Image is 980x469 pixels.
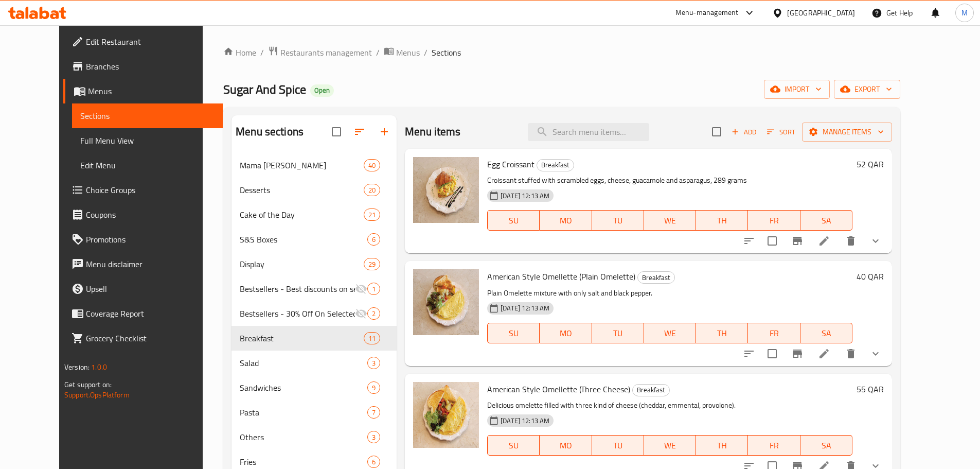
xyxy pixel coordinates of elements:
[86,283,215,295] span: Upsell
[86,307,215,320] span: Coverage Report
[487,287,852,300] p: Plain Omelette mixture with only salt and black pepper.
[961,7,968,19] span: M
[80,110,215,122] span: Sections
[72,153,223,178] a: Edit Menu
[644,210,696,231] button: WE
[869,235,882,247] svg: Show Choices
[310,84,334,97] div: Open
[368,309,380,319] span: 2
[364,185,380,195] span: 20
[367,357,380,369] div: items
[540,323,592,343] button: MO
[364,184,380,196] div: items
[88,85,215,97] span: Menus
[632,384,670,396] div: Breakfast
[800,210,852,231] button: SA
[487,157,534,172] span: Egg Croissant
[644,323,696,343] button: WE
[364,332,380,344] div: items
[240,307,355,320] span: Bestsellers - 30% Off On Selected Items
[91,360,107,374] span: 1.0.0
[231,178,397,202] div: Desserts20
[376,46,380,59] li: /
[496,416,554,426] span: [DATE] 12:13 AM
[405,124,461,140] h2: Menu items
[240,381,367,394] span: Sandwiches
[869,348,882,360] svg: Show Choices
[223,46,256,59] a: Home
[240,406,367,419] span: Pasta
[231,202,397,227] div: Cake of the Day21
[223,46,900,59] nav: breadcrumb
[413,269,479,335] img: American Style Omellette (Plain Omelette)
[544,326,587,341] span: MO
[596,326,640,341] span: TU
[592,210,644,231] button: TU
[696,210,748,231] button: TH
[424,46,427,59] li: /
[764,80,830,99] button: import
[648,438,692,453] span: WE
[364,161,380,170] span: 40
[752,326,796,341] span: FR
[487,323,540,343] button: SU
[487,174,852,187] p: Croissant stuffed with scrambled eggs, cheese, guacamole and asparagus, 289 grams
[384,46,420,59] a: Menus
[63,202,223,227] a: Coupons
[260,46,264,59] li: /
[347,119,372,144] span: Sort sections
[737,229,761,253] button: sort-choices
[231,400,397,425] div: Pasta7
[240,357,367,369] span: Salad
[364,258,380,270] div: items
[537,159,574,171] div: Breakfast
[596,438,640,453] span: TU
[326,121,347,143] span: Select all sections
[540,435,592,456] button: MO
[863,229,888,253] button: show more
[368,284,380,294] span: 1
[805,213,848,228] span: SA
[355,283,367,295] svg: Inactive section
[492,326,536,341] span: SU
[700,326,744,341] span: TH
[487,269,635,284] span: American Style Omellette (Plain Omelette)
[368,235,380,245] span: 6
[240,283,355,295] span: Bestsellers - Best discounts on selected items
[86,60,215,73] span: Branches
[413,157,479,223] img: Egg Croissant
[544,213,587,228] span: MO
[413,382,479,448] img: American Style Omellette (Three Cheese)
[748,210,800,231] button: FR
[240,258,364,270] span: Display
[236,124,304,140] h2: Menu sections
[240,456,367,468] div: Fries
[644,435,696,456] button: WE
[727,124,760,140] button: Add
[730,126,758,138] span: Add
[72,103,223,128] a: Sections
[368,408,380,418] span: 7
[772,83,822,96] span: import
[64,388,130,402] a: Support.OpsPlatform
[240,332,364,344] div: Breakfast
[367,307,380,320] div: items
[492,213,536,228] span: SU
[496,303,554,313] span: [DATE] 12:13 AM
[700,213,744,228] span: TH
[63,227,223,252] a: Promotions
[86,184,215,196] span: Choice Groups
[240,209,364,221] span: Cake of the Day
[737,341,761,366] button: sort-choices
[355,307,367,320] svg: Inactive section
[761,343,783,364] span: Select to update
[800,323,852,343] button: SA
[240,159,364,171] div: Mama Zahra
[364,209,380,221] div: items
[696,435,748,456] button: TH
[834,80,900,99] button: export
